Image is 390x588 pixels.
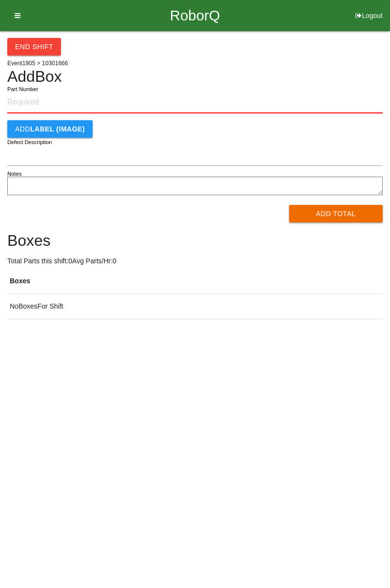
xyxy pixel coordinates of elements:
label: Part Number [7,85,38,93]
td: No Boxes For Shift [7,294,383,319]
button: Add Total [289,205,383,222]
h4: Boxes [7,232,383,249]
button: End Shift [7,38,61,55]
label: Notes [7,170,21,178]
label: Defect Description [7,138,52,147]
button: AddLABEL (IMAGE) [7,120,93,138]
h4: Add Box [7,68,383,85]
b: LABEL (IMAGE) [30,125,85,133]
span: Event 1905 > 10301666 [7,60,68,67]
p: Total Parts this shift: 0 Avg Parts/Hr: 0 [7,256,383,266]
input: Required [7,92,383,113]
th: Boxes [7,269,383,294]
